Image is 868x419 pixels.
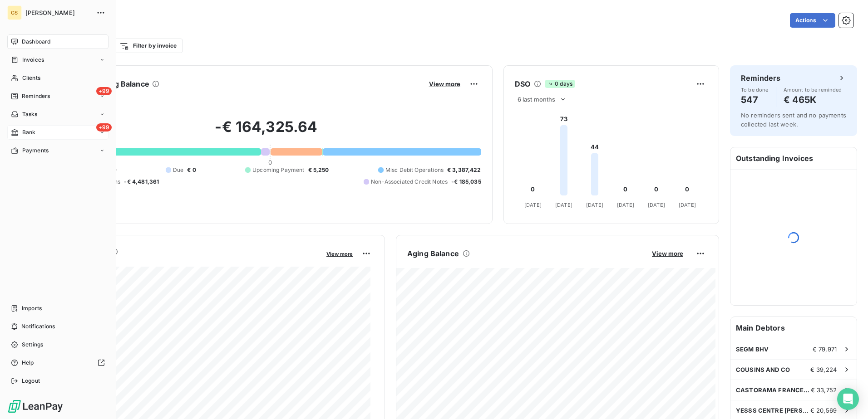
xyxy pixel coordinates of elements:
h6: Main Debtors [730,317,857,339]
h6: Outstanding Invoices [730,147,857,169]
span: [PERSON_NAME] [25,9,91,16]
a: Settings [7,337,108,352]
span: € 33,752 [811,386,837,394]
span: Bank [22,128,36,136]
button: View more [324,249,355,258]
a: +99Bank [7,125,108,140]
span: Misc Debit Operations [385,166,444,174]
a: Help [7,356,108,370]
span: Due [173,166,183,174]
div: GS [7,5,22,20]
span: SEGM BHV [736,346,769,353]
span: € 3,387,422 [447,166,481,174]
span: Dashboard [22,38,50,46]
span: Tasks [22,110,38,118]
a: +99Reminders [7,89,108,103]
a: Tasks [7,107,108,122]
span: Upcoming Payment [252,166,304,174]
span: Clients [22,74,40,82]
span: € 0 [187,166,196,174]
span: € 20,569 [810,407,837,414]
span: To be done [741,87,769,93]
h6: Aging Balance [407,248,459,259]
tspan: [DATE] [586,202,603,208]
button: View more [426,80,463,88]
span: Amount to be reminded [784,87,842,93]
tspan: [DATE] [617,202,634,208]
a: Clients [7,71,108,85]
span: 0 [268,159,272,166]
span: +99 [96,123,112,132]
span: View more [326,251,353,257]
span: Non-Associated Credit Notes [371,178,448,186]
div: Open Intercom Messenger [837,388,859,410]
span: 0 days [545,80,575,88]
button: Actions [790,13,835,28]
span: Help [22,359,34,367]
span: Monthly Revenue [51,257,320,267]
span: Settings [22,341,43,349]
a: Invoices [7,53,108,67]
h6: Reminders [741,73,780,83]
h4: 547 [741,93,769,107]
span: COUSINS AND CO [736,366,790,373]
span: No reminders sent and no payments collected last week. [741,112,846,128]
span: CASTORAMA FRANCE SAS [736,386,811,394]
span: Payments [22,146,49,155]
span: € 79,971 [813,346,837,353]
span: € 5,250 [308,166,329,174]
h6: DSO [515,78,530,89]
tspan: [DATE] [524,202,542,208]
span: Notifications [21,322,55,331]
tspan: [DATE] [555,202,572,208]
tspan: [DATE] [648,202,665,208]
button: View more [649,249,686,258]
span: Invoices [22,56,44,64]
a: Dashboard [7,34,108,49]
span: YESSS CENTRE [PERSON_NAME] [736,407,810,414]
span: View more [429,80,460,88]
span: Reminders [22,92,50,100]
span: View more [652,250,683,257]
span: € 39,224 [810,366,837,373]
span: -€ 4,481,361 [124,178,159,186]
a: Imports [7,301,108,316]
button: Filter by invoice [113,39,182,53]
img: Logo LeanPay [7,399,64,414]
h2: -€ 164,325.64 [51,118,481,145]
span: Imports [22,304,42,312]
span: Logout [22,377,40,385]
h4: € 465K [784,93,842,107]
span: +99 [96,87,112,95]
tspan: [DATE] [679,202,696,208]
span: -€ 185,035 [451,178,481,186]
span: 6 last months [518,96,556,103]
a: Payments [7,143,108,158]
